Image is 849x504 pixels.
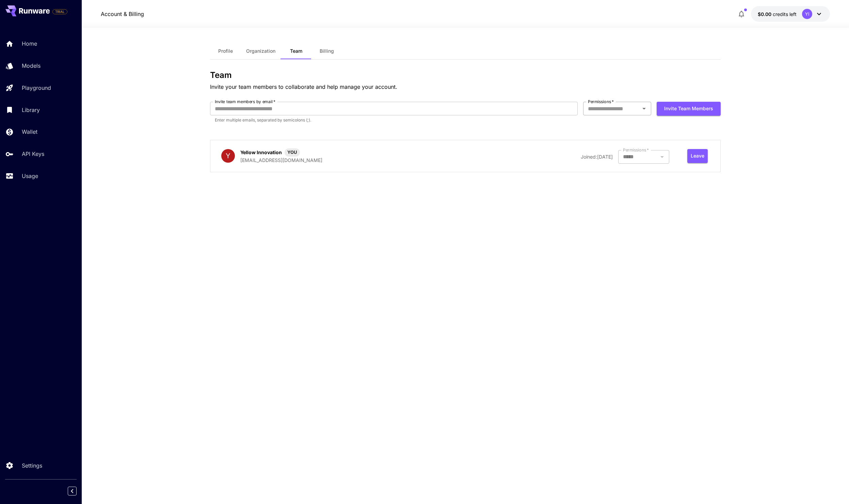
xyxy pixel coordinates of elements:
[73,485,82,497] div: Collapse sidebar
[320,48,334,54] span: Billing
[802,9,812,19] div: YI
[22,461,42,470] p: Settings
[581,154,613,160] span: Joined: [DATE]
[221,149,235,163] div: Y
[22,84,51,92] p: Playground
[758,11,797,18] div: $0.00
[639,104,649,113] button: Open
[285,149,300,156] span: YOU
[758,11,773,17] span: $0.00
[210,70,721,80] h3: Team
[588,99,614,104] label: Permissions
[751,6,830,22] button: $0.00YI
[240,149,282,156] p: Yellow Innovation
[68,487,77,495] button: Collapse sidebar
[290,48,302,54] span: Team
[22,62,41,70] p: Models
[210,83,721,91] p: Invite your team members to collaborate and help manage your account.
[101,10,144,18] a: Account & Billing
[215,117,573,124] p: Enter multiple emails, separated by semicolons (;).
[22,39,37,48] p: Home
[53,9,67,14] span: TRIAL
[215,99,275,104] label: Invite team members by email
[773,11,797,17] span: credits left
[623,147,649,153] label: Permissions
[101,10,144,18] nav: breadcrumb
[687,149,708,163] button: Leave
[240,157,322,164] p: [EMAIL_ADDRESS][DOMAIN_NAME]
[218,48,233,54] span: Profile
[52,7,67,16] span: Add your payment card to enable full platform functionality.
[22,106,40,114] p: Library
[657,102,721,116] button: Invite team members
[22,128,37,136] p: Wallet
[22,172,38,180] p: Usage
[246,48,275,54] span: Organization
[22,150,44,158] p: API Keys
